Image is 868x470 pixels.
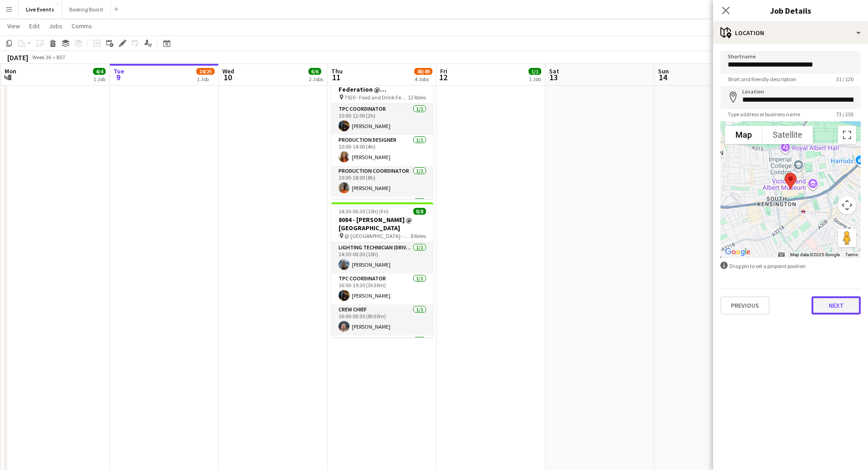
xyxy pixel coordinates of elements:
[93,76,105,83] div: 1 Job
[723,246,753,258] a: Open this area in Google Maps (opens a new window)
[439,72,447,83] span: 12
[657,72,669,83] span: 14
[222,67,234,75] span: Wed
[331,166,433,197] app-card-role: Production Coordinator1/110:00-18:00 (8h)[PERSON_NAME]
[19,0,62,18] button: Live Events
[4,20,24,32] a: View
[529,68,541,75] span: 1/1
[762,126,813,144] button: Show satellite imagery
[308,68,321,75] span: 6/6
[725,126,762,144] button: Show street map
[549,67,559,75] span: Sat
[440,67,447,75] span: Fri
[26,20,43,32] a: Edit
[720,296,770,315] button: Previous
[529,76,541,83] div: 1 Job
[29,22,40,30] span: Edit
[197,76,214,83] div: 1 Job
[331,104,433,135] app-card-role: TPC Coordinator1/110:00-12:00 (2h)[PERSON_NAME]
[330,72,343,83] span: 11
[309,76,323,83] div: 2 Jobs
[790,252,840,257] span: Map data ©2025 Google
[30,54,53,61] span: Week 36
[331,216,433,232] h3: 8084 - [PERSON_NAME] @ [GEOGRAPHIC_DATA]
[838,126,856,144] button: Toggle fullscreen view
[221,72,234,83] span: 10
[720,262,861,270] div: Drag pin to set a pinpoint position
[196,68,215,75] span: 24/25
[113,67,124,75] span: Tue
[339,208,389,215] span: 14:30-00:30 (10h) (Fri)
[331,135,433,166] app-card-role: Production Designer1/110:00-14:00 (4h)[PERSON_NAME]
[548,72,559,83] span: 13
[331,67,343,75] span: Thu
[411,232,426,239] span: 8 Roles
[56,54,66,61] div: BST
[331,64,433,199] app-job-card: 10:00-01:00 (15h) (Fri)14/147920 - Food and Drink Federation @ [GEOGRAPHIC_DATA] 7920 - Food and ...
[62,0,111,18] button: Booking Board
[7,53,28,62] div: [DATE]
[838,229,856,247] button: Drag Pegman onto the map to open Street View
[812,296,861,315] button: Next
[7,22,20,30] span: View
[5,67,16,75] span: Mon
[778,252,785,258] button: Keyboard shortcuts
[344,94,408,101] span: 7920 - Food and Drink Federation @ [GEOGRAPHIC_DATA]
[658,67,669,75] span: Sun
[720,76,803,83] span: Short and friendly description
[838,196,856,214] button: Map camera controls
[331,197,433,228] app-card-role: Camera Operator1/1
[331,202,433,337] app-job-card: 14:30-00:30 (10h) (Fri)8/88084 - [PERSON_NAME] @ [GEOGRAPHIC_DATA] @ [GEOGRAPHIC_DATA] - 80848 Ro...
[45,20,66,32] a: Jobs
[713,22,868,44] div: Location
[829,111,861,118] span: 73 / 255
[68,20,96,32] a: Comms
[829,76,861,83] span: 31 / 120
[93,68,106,75] span: 4/4
[72,22,92,30] span: Comms
[331,243,433,274] app-card-role: Lighting Technician (Driver)1/114:30-00:30 (10h)[PERSON_NAME]
[720,111,807,118] span: Type address or business name
[413,208,426,215] span: 8/8
[331,274,433,305] app-card-role: TPC Coordinator1/116:00-19:30 (3h30m)[PERSON_NAME]
[3,72,16,83] span: 8
[331,336,433,367] app-card-role: Lighting Technician1/1
[713,5,868,16] h3: Job Details
[408,94,426,101] span: 12 Roles
[112,72,124,83] span: 9
[331,305,433,336] app-card-role: Crew Chief1/116:00-00:30 (8h30m)[PERSON_NAME]
[415,76,432,83] div: 4 Jobs
[344,232,411,239] span: @ [GEOGRAPHIC_DATA] - 8084
[49,22,62,30] span: Jobs
[845,252,858,257] a: Terms (opens in new tab)
[723,246,753,258] img: Google
[414,68,432,75] span: 48/49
